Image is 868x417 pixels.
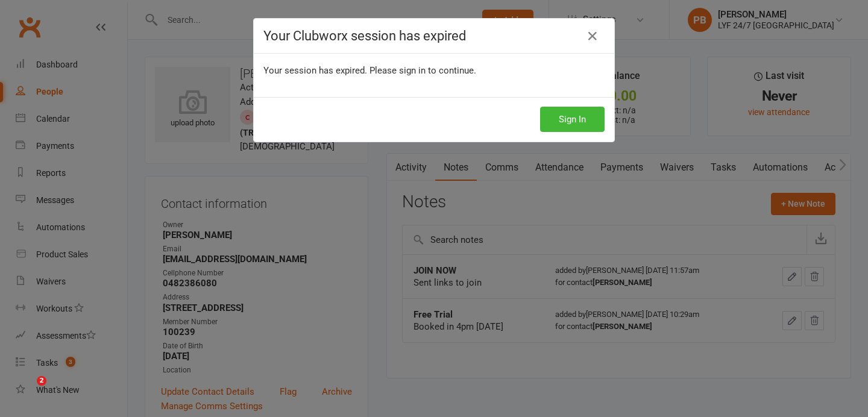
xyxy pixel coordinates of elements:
[37,376,46,386] span: 2
[263,28,605,43] h4: Your Clubworx session has expired
[583,27,602,46] a: Close
[12,376,41,405] iframe: Intercom live chat
[540,107,605,132] button: Sign In
[263,65,476,76] span: Your session has expired. Please sign in to continue.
